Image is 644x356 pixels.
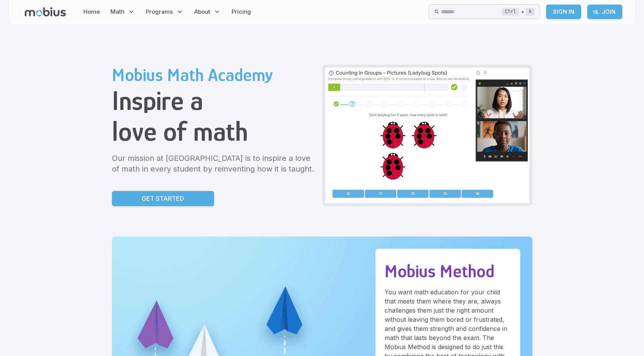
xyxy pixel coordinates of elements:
[502,8,519,16] kbd: Ctrl
[546,5,581,19] a: Sign In
[526,8,535,16] kbd: k
[112,85,316,116] h1: Inspire a
[112,191,214,206] a: Get Started
[112,65,316,85] h2: Mobius Math Academy
[142,194,184,203] p: Get Started
[502,7,535,16] div: +
[587,5,622,19] a: Join
[112,153,316,174] p: Our mission at [GEOGRAPHIC_DATA] is to inspire a love of math in every student by reinventing how...
[194,8,210,16] span: About
[229,3,253,21] a: Pricing
[146,8,173,16] span: Programs
[81,3,102,21] a: Home
[385,261,511,281] h2: Mobius Method
[110,8,125,16] span: Math
[325,68,529,203] img: Grade 2 Class
[112,116,316,147] h1: love of math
